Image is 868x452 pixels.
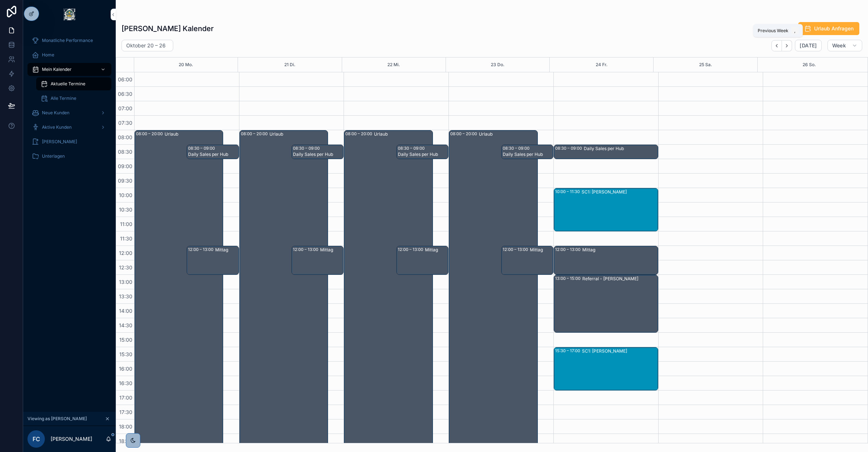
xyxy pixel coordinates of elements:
[803,57,816,72] button: 26 So.
[554,145,658,159] div: 08:30 – 09:00Daily Sales per Hub
[832,42,846,49] span: Week
[555,348,582,354] div: 15:30 – 17:00
[479,131,537,137] div: Urlaub
[36,92,111,105] a: Alle Termine
[27,34,111,47] a: Monatliche Performance
[800,42,817,49] span: [DATE]
[36,77,111,90] a: Aktuelle Termine
[293,247,320,252] div: 12:00 – 13:00
[293,152,343,157] div: Daily Sales per Hub
[782,40,792,51] button: Next
[117,206,134,213] span: 10:30
[554,246,658,274] div: 12:00 – 13:00Mittag
[126,42,166,49] h2: Oktober 20 – 26
[554,275,658,332] div: 13:00 – 15:00Referral - [PERSON_NAME]
[398,145,426,151] div: 08:30 – 09:00
[188,247,215,252] div: 12:00 – 13:00
[503,145,531,151] div: 08:30 – 09:00
[425,247,448,253] div: Mittag
[27,121,111,134] a: Aktive Kunden
[42,110,69,116] span: Neue Kunden
[117,192,134,198] span: 10:00
[118,351,134,357] span: 15:30
[596,57,608,72] div: 24 Fr.
[51,435,92,443] p: [PERSON_NAME]
[42,38,93,43] span: Monatliche Performance
[555,247,582,252] div: 12:00 – 13:00
[771,40,782,51] button: Back
[42,153,65,159] span: Unterlagen
[117,264,134,270] span: 12:30
[23,29,116,172] div: scrollable content
[792,28,798,34] span: ,
[398,152,448,157] div: Daily Sales per Hub
[269,131,327,137] div: Urlaub
[241,131,269,137] div: 08:00 – 20:00
[188,145,217,151] div: 08:30 – 09:00
[450,131,479,137] div: 08:00 – 20:00
[117,322,134,328] span: 14:30
[51,81,85,87] span: Aktuelle Termine
[27,150,111,163] a: Unterlagen
[118,409,134,415] span: 17:30
[27,135,111,148] a: [PERSON_NAME]
[582,348,658,354] div: SC1: [PERSON_NAME]
[827,40,862,51] button: Week
[554,188,658,231] div: 10:00 – 11:30SC1: [PERSON_NAME]
[758,28,788,34] span: Previous Week
[584,146,658,152] div: Daily Sales per Hub
[179,57,193,72] button: 20 Mo.
[397,145,448,159] div: 08:30 – 09:00Daily Sales per Hub
[582,247,658,253] div: Mittag
[117,380,134,386] span: 16:30
[582,189,658,195] div: SC1: [PERSON_NAME]
[188,152,238,157] div: Daily Sales per Hub
[117,293,134,299] span: 13:30
[117,279,134,285] span: 13:00
[292,145,343,159] div: 08:30 – 09:00Daily Sales per Hub
[117,308,134,314] span: 14:00
[64,9,75,20] img: App logo
[699,57,712,72] button: 25 Sa.
[27,106,111,119] a: Neue Kunden
[293,145,322,151] div: 08:30 – 09:00
[117,366,134,372] span: 16:00
[320,247,343,253] div: Mittag
[117,423,134,430] span: 18:00
[27,63,111,76] a: Mein Kalender
[33,435,40,443] span: FC
[555,189,582,195] div: 10:00 – 11:30
[118,221,134,227] span: 11:00
[530,247,553,253] div: Mittag
[27,416,87,422] span: Viewing as [PERSON_NAME]
[42,52,54,58] span: Home
[387,57,400,72] button: 22 Mi.
[116,178,134,184] span: 09:30
[116,134,134,140] span: 08:00
[116,76,134,82] span: 06:00
[798,22,859,35] button: Urlaub Anfragen
[502,145,553,159] div: 08:30 – 09:00Daily Sales per Hub
[284,57,295,72] button: 21 Di.
[345,131,374,137] div: 08:00 – 20:00
[374,131,432,137] div: Urlaub
[502,246,553,274] div: 12:00 – 13:00Mittag
[122,24,214,34] h1: [PERSON_NAME] Kalender
[116,105,134,111] span: 07:00
[117,438,134,444] span: 18:30
[491,57,505,72] div: 23 Do.
[795,40,821,51] button: [DATE]
[187,145,238,159] div: 08:30 – 09:00Daily Sales per Hub
[582,276,658,282] div: Referral - [PERSON_NAME]
[117,250,134,256] span: 12:00
[397,246,448,274] div: 12:00 – 13:00Mittag
[503,152,553,157] div: Daily Sales per Hub
[503,247,530,252] div: 12:00 – 13:00
[398,247,425,252] div: 12:00 – 13:00
[116,120,134,126] span: 07:30
[116,163,134,169] span: 09:00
